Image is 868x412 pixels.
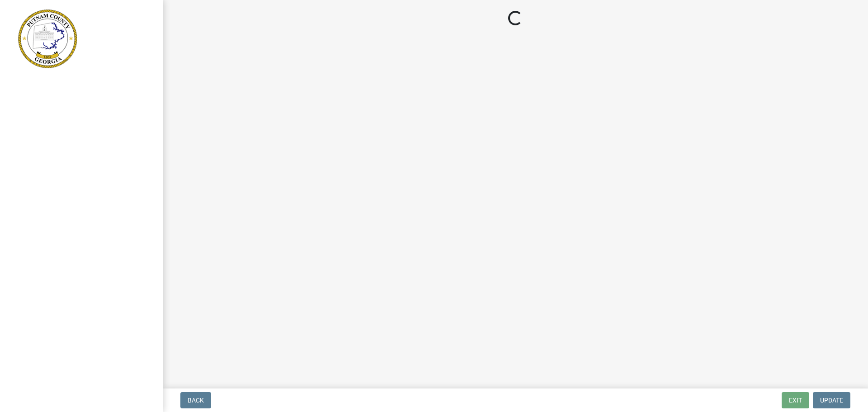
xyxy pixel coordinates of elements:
[188,397,204,404] span: Back
[18,9,77,68] img: Putnam County, Georgia
[782,392,809,408] button: Exit
[180,392,211,408] button: Back
[813,392,850,408] button: Update
[820,397,843,404] span: Update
